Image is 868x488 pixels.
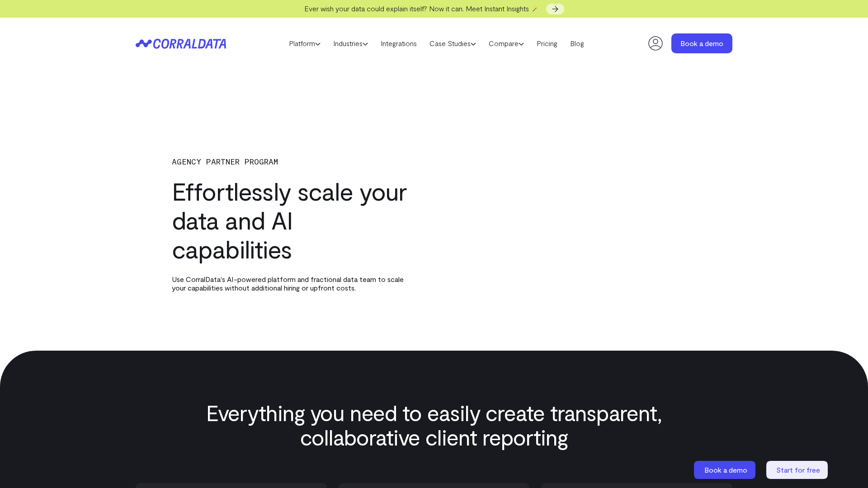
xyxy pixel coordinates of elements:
h2: Everything you need to easily create transparent, collaborative client reporting [181,400,687,449]
a: Platform [283,37,327,50]
a: Book a demo [694,461,757,479]
a: Blog [564,37,590,50]
a: Integrations [374,37,423,50]
p: Use CorralData's AI-powered platform and fractional data team to scale your capabilities without ... [172,275,407,292]
a: Compare [482,37,530,50]
span: Start for free [776,465,820,474]
p: AGENCY PARTNER PROGRAM [172,155,407,168]
a: Industries [327,37,374,50]
a: Case Studies [423,37,482,50]
a: Pricing [530,37,564,50]
span: Book a demo [704,465,747,474]
a: Book a demo [671,33,732,53]
span: Ever wish your data could explain itself? Now it can. Meet Instant Insights 🪄 [304,4,540,13]
a: Start for free [766,461,830,479]
h1: Effortlessly scale your data and AI capabilities [172,177,407,263]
